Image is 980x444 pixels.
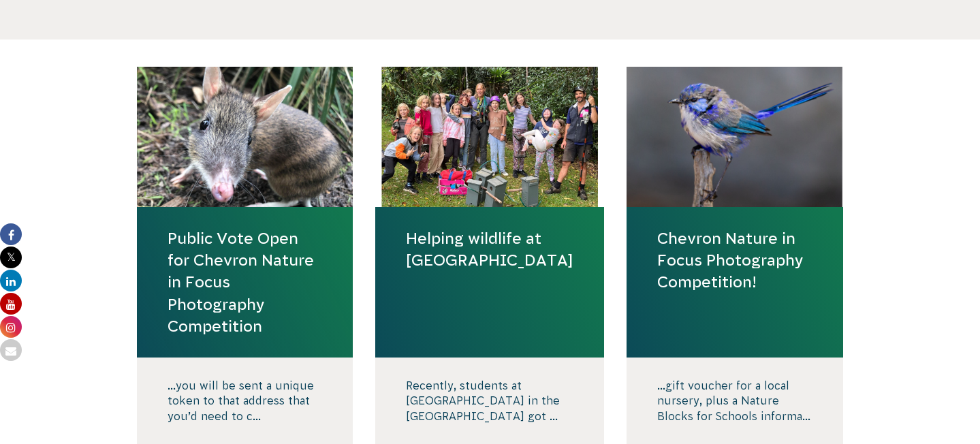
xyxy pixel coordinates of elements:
[657,227,812,294] a: Chevron Nature in Focus Photography Competition!
[168,227,323,337] a: Public Vote Open for Chevron Nature in Focus Photography Competition
[406,227,573,271] a: Helping wildlife at [GEOGRAPHIC_DATA]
